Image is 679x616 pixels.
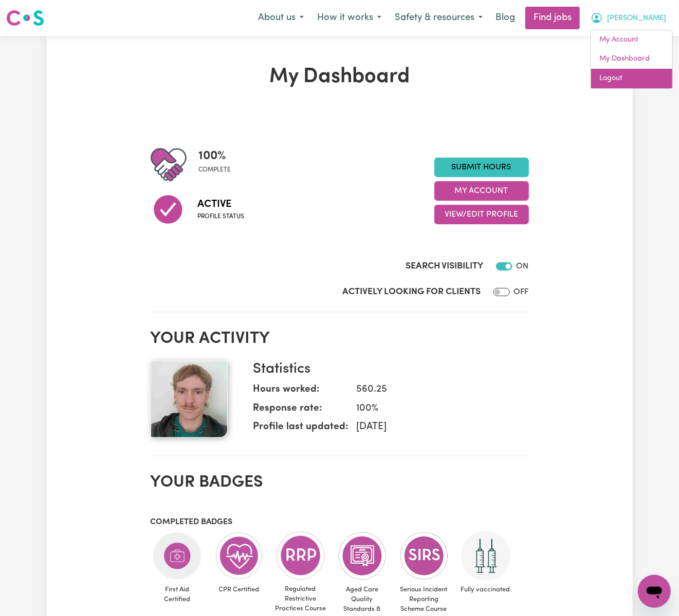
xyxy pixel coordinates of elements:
img: Your profile picture [151,361,228,438]
dd: 560.25 [348,382,521,397]
span: Fully vaccinated [459,581,512,599]
h2: Your activity [151,329,529,349]
button: My Account [434,181,529,201]
a: Blog [489,7,521,29]
dd: 100 % [348,401,521,416]
dt: Hours worked: [253,382,348,401]
a: Logout [591,69,672,88]
label: Actively Looking for Clients [343,285,481,299]
h3: Completed badges [151,517,529,527]
span: [PERSON_NAME] [607,13,666,24]
span: complete [199,165,231,175]
span: Active [198,197,245,212]
span: First Aid Certified [151,581,204,608]
span: OFF [514,288,529,296]
span: ON [517,262,529,271]
div: Profile completeness: 100% [199,147,240,183]
dt: Response rate: [253,401,348,420]
span: 100 % [199,147,231,165]
span: CPR Certified [212,581,266,599]
div: My Account [591,30,673,89]
h3: Statistics [253,361,521,378]
button: How it works [310,7,388,29]
label: Search Visibility [406,260,484,273]
img: Care and support worker has completed First Aid Certification [153,531,202,581]
dd: [DATE] [348,420,521,435]
button: Safety & resources [388,7,489,29]
img: Care and support worker has received 2 doses of COVID-19 vaccine [461,531,510,581]
span: Profile status [198,212,245,221]
a: Find jobs [525,7,580,29]
a: My Dashboard [591,49,672,69]
button: About us [251,7,310,29]
img: CS Academy: Regulated Restrictive Practices course completed [276,531,325,580]
a: Submit Hours [434,158,529,177]
img: CS Academy: Serious Incident Reporting Scheme course completed [399,531,449,581]
dt: Profile last updated: [253,420,348,439]
button: View/Edit Profile [434,205,529,224]
iframe: Button to launch messaging window [638,575,671,608]
button: My Account [584,7,673,29]
img: CS Academy: Aged Care Quality Standards & Code of Conduct course completed [338,531,387,581]
h2: Your badges [151,473,529,492]
h1: My Dashboard [151,65,529,89]
a: My Account [591,30,672,50]
a: Careseekers logo [6,6,44,30]
img: Care and support worker has completed CPR Certification [214,531,264,581]
img: Careseekers logo [6,9,44,27]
